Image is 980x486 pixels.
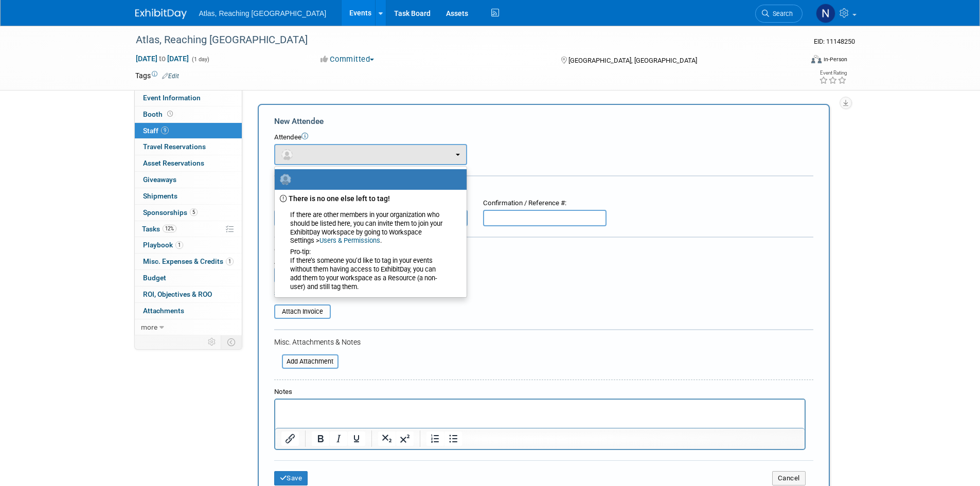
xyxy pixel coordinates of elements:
[135,139,242,155] a: Travel Reservations
[135,270,242,286] a: Budget
[135,188,242,204] a: Shipments
[568,57,697,64] span: [GEOGRAPHIC_DATA], [GEOGRAPHIC_DATA]
[280,174,291,185] img: Unassigned-User-Icon.png
[823,56,847,63] div: In-Person
[143,290,212,298] span: ROI, Objectives & ROO
[163,225,176,232] span: 12%
[143,241,183,249] span: Playbook
[143,257,234,265] span: Misc. Expenses & Credits
[142,225,176,233] span: Tasks
[772,471,806,485] button: Cancel
[483,199,607,208] div: Confirmation / Reference #:
[396,431,414,446] button: Superscript
[274,471,308,485] button: Save
[143,274,166,282] span: Budget
[135,123,242,139] a: Staff9
[157,55,167,63] span: to
[816,4,835,23] img: Nxtvisor Events
[135,155,242,171] a: Asset Reservations
[143,208,198,217] span: Sponsorships
[742,53,848,69] div: Event Format
[141,323,157,331] span: more
[135,319,242,335] a: more
[275,400,805,428] iframe: Rich Text Area
[312,431,329,446] button: Bold
[769,10,793,17] span: Search
[814,38,855,45] span: Event ID: 11148250
[135,172,242,188] a: Giveaways
[319,237,380,244] a: Users & Permissions
[274,116,813,127] div: New Attendee
[348,431,365,446] button: Underline
[135,106,242,122] a: Booth
[135,90,242,106] a: Event Information
[135,221,242,237] a: Tasks12%
[143,142,206,151] span: Travel Reservations
[135,237,242,253] a: Playbook1
[135,205,242,221] a: Sponsorships5
[135,303,242,319] a: Attachments
[330,431,347,446] button: Italic
[274,387,806,397] div: Notes
[143,94,201,102] span: Event Information
[281,431,299,446] button: Insert/edit link
[289,194,390,203] span: There is no one else left to tag!
[755,5,803,23] a: Search
[143,110,175,118] span: Booth
[143,127,169,135] span: Staff
[274,183,813,193] div: Registration / Ticket Info (optional)
[135,70,179,81] td: Tags
[165,110,175,118] span: Booth not reserved yet
[426,431,444,446] button: Numbered list
[135,286,242,302] a: ROI, Objectives & ROO
[378,431,396,446] button: Subscript
[143,175,176,184] span: Giveaways
[135,254,242,269] a: Misc. Expenses & Credits1
[811,55,822,63] img: Format-Inperson.png
[143,307,184,315] span: Attachments
[444,431,462,446] button: Bullet list
[175,241,183,249] span: 1
[317,54,378,65] button: Committed
[274,245,813,255] div: Cost:
[280,211,446,291] span: If there are other members in your organization who should be listed here, you can invite them to...
[162,73,179,80] a: Edit
[274,290,345,297] a: Specify Payment Details
[132,31,787,49] div: Atlas, Reaching [GEOGRAPHIC_DATA]
[226,258,234,265] span: 1
[143,192,177,200] span: Shipments
[203,335,221,349] td: Personalize Event Tab Strip
[190,208,198,216] span: 5
[274,337,813,347] div: Misc. Attachments & Notes
[135,54,189,63] span: [DATE] [DATE]
[290,248,446,291] span: Pro-tip: If there’s someone you’d like to tag in your events without them having access to Exhibi...
[274,133,813,142] div: Attendee
[221,335,242,349] td: Toggle Event Tabs
[143,159,204,167] span: Asset Reservations
[191,56,209,63] span: (1 day)
[199,9,327,17] span: Atlas, Reaching [GEOGRAPHIC_DATA]
[135,9,187,19] img: ExhibitDay
[819,70,847,76] div: Event Rating
[161,127,169,134] span: 9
